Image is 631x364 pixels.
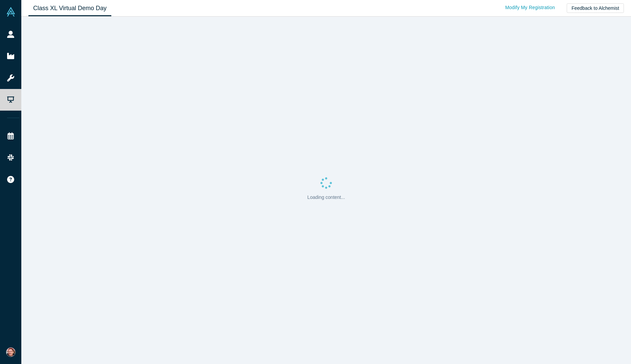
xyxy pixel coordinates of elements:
a: Modify My Registration [498,2,562,14]
button: Feedback to Alchemist [567,3,624,13]
a: Class XL Virtual Demo Day [28,0,111,16]
p: Loading content... [307,194,345,201]
img: Alchemist Vault Logo [6,7,16,17]
img: Alexander Sugakov's Account [6,347,16,357]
